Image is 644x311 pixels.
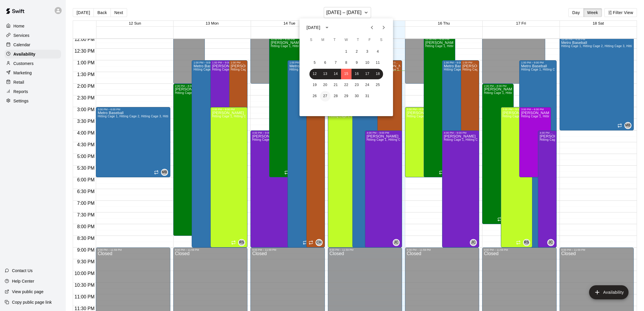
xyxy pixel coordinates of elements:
[322,23,332,32] button: calendar view is open, switch to year view
[362,91,373,102] button: 31
[373,47,383,57] button: 4
[329,34,340,46] span: Tuesday
[307,25,320,31] div: [DATE]
[306,34,316,46] span: Sunday
[309,69,320,79] button: 12
[373,80,383,90] button: 25
[341,69,352,79] button: 15
[320,91,330,102] button: 27
[364,34,375,46] span: Friday
[320,58,330,68] button: 6
[309,91,320,102] button: 26
[341,34,352,46] span: Wednesday
[330,91,341,102] button: 28
[352,91,362,102] button: 30
[362,80,373,90] button: 24
[330,80,341,90] button: 21
[373,69,383,79] button: 18
[341,80,352,90] button: 22
[362,58,373,68] button: 10
[376,34,387,46] span: Saturday
[366,22,378,33] button: Previous month
[352,69,362,79] button: 16
[341,58,352,68] button: 8
[352,47,362,57] button: 2
[309,80,320,90] button: 19
[362,47,373,57] button: 3
[373,58,383,68] button: 11
[320,80,330,90] button: 20
[330,58,341,68] button: 7
[330,69,341,79] button: 14
[353,34,363,46] span: Thursday
[352,80,362,90] button: 23
[318,34,328,46] span: Monday
[320,69,330,79] button: 13
[341,47,352,57] button: 1
[309,58,320,68] button: 5
[362,69,373,79] button: 17
[378,22,389,33] button: Next month
[352,58,362,68] button: 9
[341,91,352,102] button: 29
